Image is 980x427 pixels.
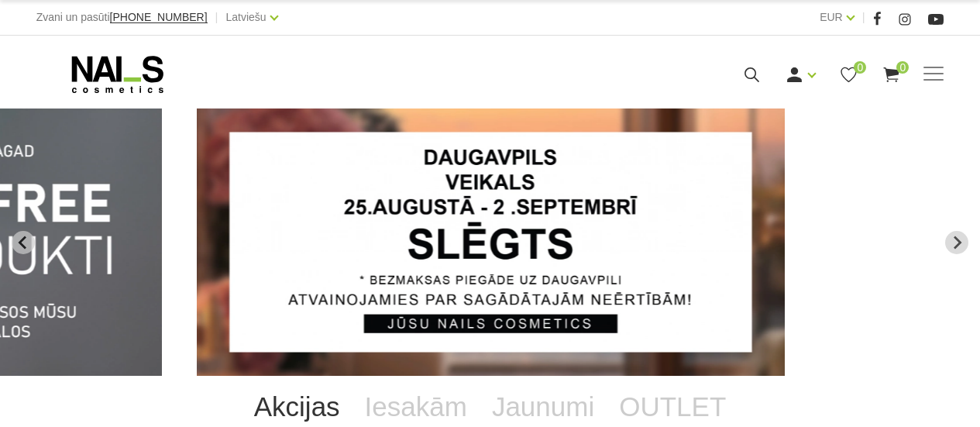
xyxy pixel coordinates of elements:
[839,65,858,84] a: 0
[12,231,35,254] button: Go to last slide
[854,61,866,74] span: 0
[226,8,266,26] a: Latviešu
[110,11,208,23] span: [PHONE_NUMBER]
[215,8,218,27] span: |
[945,231,968,254] button: Next slide
[36,8,208,27] div: Zvani un pasūti
[862,8,865,27] span: |
[896,61,909,74] span: 0
[882,65,901,84] a: 0
[110,12,208,23] a: [PHONE_NUMBER]
[197,108,785,376] li: 2 of 13
[820,8,843,26] a: EUR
